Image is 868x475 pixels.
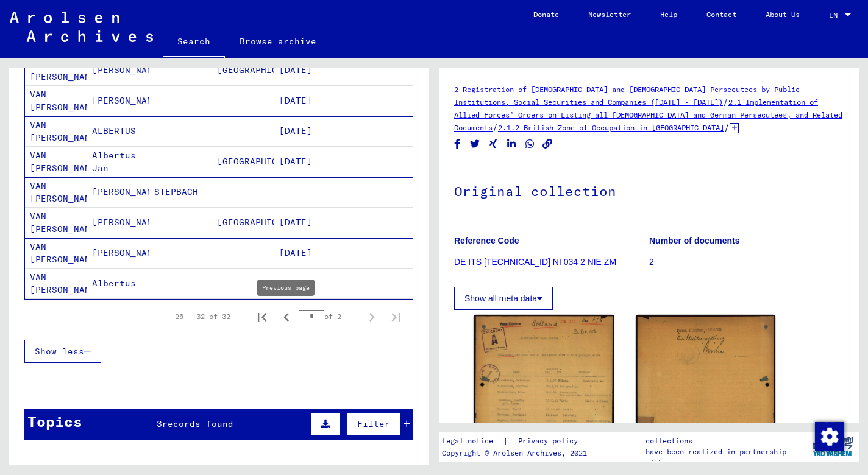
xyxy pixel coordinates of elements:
[157,418,162,429] span: 3
[24,340,101,363] button: Show less
[175,311,230,322] div: 26 – 32 of 32
[442,435,592,448] div: |
[357,418,390,429] span: Filter
[87,147,149,177] mat-cell: Albertus Jan
[541,136,554,152] button: Copy link
[524,136,536,152] button: Share on WhatsApp
[162,418,233,429] span: records found
[442,435,503,448] a: Legal notice
[299,311,360,322] div: of 2
[646,424,806,446] p: The Arolsen Archives online collections
[451,136,464,152] button: Share on Facebook
[487,136,500,152] button: Share on Xing
[225,27,331,56] a: Browse archive
[384,304,408,329] button: Last page
[87,177,149,207] mat-cell: [PERSON_NAME]
[649,256,844,269] p: 2
[87,55,149,85] mat-cell: [PERSON_NAME]
[508,435,592,448] a: Privacy policy
[250,304,274,329] button: First page
[649,236,740,245] b: Number of documents
[815,422,844,451] img: Change consent
[274,86,336,116] mat-cell: [DATE]
[149,177,212,207] mat-cell: STEPBACH
[454,236,519,245] b: Reference Code
[87,238,149,268] mat-cell: [PERSON_NAME]
[87,86,149,116] mat-cell: [PERSON_NAME]
[274,116,336,146] mat-cell: [DATE]
[27,410,82,432] div: Topics
[25,177,87,207] mat-cell: VAN [PERSON_NAME]
[274,238,336,268] mat-cell: [DATE]
[274,304,299,329] button: Previous page
[454,163,844,217] h1: Original collection
[25,238,87,268] mat-cell: VAN [PERSON_NAME]
[10,12,153,42] img: Arolsen_neg.svg
[493,122,498,133] span: /
[25,147,87,177] mat-cell: VAN [PERSON_NAME]
[469,136,482,152] button: Share on Twitter
[723,96,728,107] span: /
[829,11,842,19] span: EN
[25,269,87,298] mat-cell: VAN [PERSON_NAME]
[274,147,336,177] mat-cell: [DATE]
[646,446,806,468] p: have been realized in partnership with
[454,287,553,310] button: Show all meta data
[274,55,336,85] mat-cell: [DATE]
[498,123,724,132] a: 2.1.2 British Zone of Occupation in [GEOGRAPHIC_DATA]
[442,448,592,459] p: Copyright © Arolsen Archives, 2021
[87,269,149,298] mat-cell: Albertus
[505,136,518,152] button: Share on LinkedIn
[454,97,842,132] a: 2.1 Implementation of Allied Forces’ Orders on Listing all [DEMOGRAPHIC_DATA] and German Persecut...
[212,147,274,177] mat-cell: [GEOGRAPHIC_DATA]
[87,116,149,146] mat-cell: ALBERTUS
[25,208,87,237] mat-cell: VAN [PERSON_NAME]
[810,431,856,462] img: yv_logo.png
[35,346,84,357] span: Show less
[454,257,616,267] a: DE ITS [TECHNICAL_ID] NI 034 2 NIE ZM
[87,208,149,237] mat-cell: [PERSON_NAME]
[212,55,274,85] mat-cell: [GEOGRAPHIC_DATA]
[724,122,730,133] span: /
[347,412,400,435] button: Filter
[360,304,384,329] button: Next page
[274,208,336,237] mat-cell: [DATE]
[163,27,225,58] a: Search
[25,86,87,116] mat-cell: VAN [PERSON_NAME]
[25,55,87,85] mat-cell: VAN [PERSON_NAME]
[212,208,274,237] mat-cell: [GEOGRAPHIC_DATA]
[25,116,87,146] mat-cell: VAN [PERSON_NAME]
[814,421,844,451] div: Change consent
[454,85,800,107] a: 2 Registration of [DEMOGRAPHIC_DATA] and [DEMOGRAPHIC_DATA] Persecutees by Public Institutions, S...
